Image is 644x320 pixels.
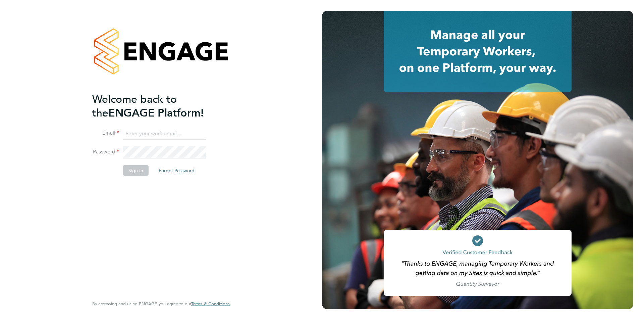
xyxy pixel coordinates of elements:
button: Sign In [123,165,149,176]
button: Forgot Password [153,165,200,176]
h2: ENGAGE Platform! [92,92,223,120]
span: Terms & Conditions [191,301,230,307]
label: Email [92,130,119,137]
label: Password [92,148,119,155]
a: Terms & Conditions [191,301,230,307]
span: By accessing and using ENGAGE you agree to our [92,301,230,307]
span: Welcome back to the [92,92,177,119]
input: Enter your work email... [123,128,206,140]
